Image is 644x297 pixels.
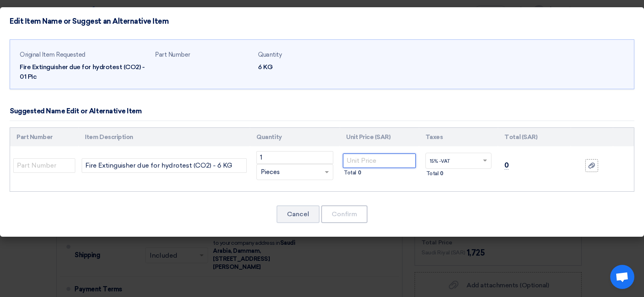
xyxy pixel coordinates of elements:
[10,128,78,147] th: Part Number
[419,128,498,147] th: Taxes
[20,62,149,82] div: Fire Extinguisher due for hydrotest (CO2) - 01 Pic
[440,170,444,178] span: 0
[78,128,250,147] th: Item Description
[10,17,169,26] h4: Edit Item Name or Suggest an Alternative Item
[425,153,492,169] ng-select: VAT
[20,50,149,59] div: Original Item Requested
[258,62,355,72] div: 6 KG
[358,169,361,177] span: 0
[610,265,634,289] div: Open chat
[155,50,252,59] div: Part Number
[498,128,570,147] th: Total (SAR)
[256,151,333,164] input: RFQ_STEP1.ITEMS.2.AMOUNT_TITLE
[321,205,367,223] button: Confirm
[82,158,247,173] input: Add Item Description
[250,128,340,147] th: Quantity
[343,154,416,168] input: Unit Price
[426,170,439,178] span: Total
[340,128,419,147] th: Unit Price (SAR)
[277,205,320,223] button: Cancel
[504,161,509,170] span: 0
[344,169,356,177] span: Total
[13,158,75,173] input: Part Number
[258,50,355,59] div: Quantity
[10,106,142,117] div: Suggested Name Edit or Alternative Item
[261,168,280,177] span: Pieces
